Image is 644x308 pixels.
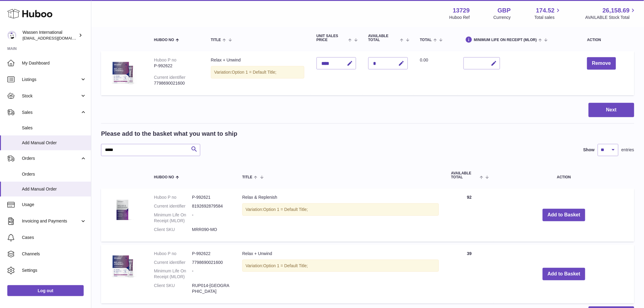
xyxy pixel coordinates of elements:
[101,130,237,138] h2: Please add to the basket what you want to ship
[154,251,192,257] dt: Huboo P no
[242,260,439,272] div: Variation:
[205,51,310,95] td: Relax + Unwind
[154,80,199,86] div: 7798690021600
[534,6,562,20] a: 174.52 Total sales
[22,268,86,273] span: Settings
[22,125,86,131] span: Sales
[107,194,138,225] img: Relax & Replenish
[211,38,221,42] span: Title
[154,175,174,179] span: Huboo no
[22,202,86,208] span: Usage
[7,285,84,296] a: Log out
[192,203,230,209] dd: 8192692879584
[192,268,230,280] dd: -
[22,251,86,257] span: Channels
[192,251,230,257] dd: P-992622
[192,212,230,224] dd: -
[154,212,192,224] dt: Minimum Life On Receipt (MLOR)
[445,245,494,303] td: 39
[23,30,77,41] div: Wassen International
[154,194,192,200] dt: Huboo P no
[445,188,494,241] td: 92
[536,6,555,15] span: 174.52
[7,31,16,40] img: gemma.moses@wassen.com
[22,77,80,82] span: Listings
[232,70,277,75] span: Option 1 = Default Title;
[22,218,80,224] span: Invoicing and Payments
[22,235,86,240] span: Cases
[453,6,470,15] strong: 13729
[192,283,230,294] dd: RUP014-[GEOGRAPHIC_DATA]
[211,66,304,79] div: Variation:
[587,57,616,70] button: Remove
[154,38,174,42] span: Huboo no
[621,147,634,153] span: entries
[498,6,511,15] strong: GBP
[154,268,192,280] dt: Minimum Life On Receipt (MLOR)
[534,15,562,20] span: Total sales
[242,175,252,179] span: Title
[474,38,537,42] span: Minimum Life On Receipt (MLOR)
[22,156,80,161] span: Orders
[494,15,511,20] div: Currency
[22,140,86,146] span: Add Manual Order
[22,186,86,192] span: Add Manual Order
[154,63,199,69] div: P-992622
[154,75,186,80] div: Current identifier
[450,15,470,20] div: Huboo Ref
[154,283,192,294] dt: Client SKU
[22,60,86,66] span: My Dashboard
[236,245,445,303] td: Relax + Unwind
[22,110,80,115] span: Sales
[585,6,637,20] a: 26,158.69 AVAILABLE Stock Total
[154,203,192,209] dt: Current identifier
[154,227,192,233] dt: Client SKU
[22,171,86,177] span: Orders
[23,36,89,40] span: [EMAIL_ADDRESS][DOMAIN_NAME]
[107,251,138,281] img: Relax + Unwind
[263,207,308,212] span: Option 1 = Default Title;
[107,57,138,88] img: Relax + Unwind
[451,171,478,179] span: AVAILABLE Total
[603,6,630,15] span: 26,158.69
[420,58,428,62] span: 0.00
[242,203,439,216] div: Variation:
[192,260,230,265] dd: 7798690021600
[494,165,634,185] th: Action
[263,263,308,268] span: Option 1 = Default Title;
[192,227,230,233] dd: MRR090-MO
[583,147,595,153] label: Show
[543,268,585,280] button: Add to Basket
[585,15,637,20] span: AVAILABLE Stock Total
[420,38,432,42] span: Total
[154,58,177,62] div: Huboo P no
[368,34,398,42] span: AVAILABLE Total
[192,194,230,200] dd: P-992621
[154,260,192,265] dt: Current identifier
[587,38,628,42] div: Action
[236,188,445,241] td: Relax & Replenish
[317,34,347,42] span: Unit Sales Price
[22,93,80,99] span: Stock
[589,103,634,117] button: Next
[543,209,585,221] button: Add to Basket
